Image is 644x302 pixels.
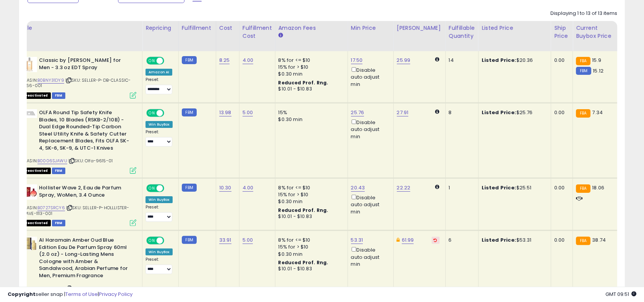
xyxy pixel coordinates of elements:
[278,71,342,78] div: $0.30 min
[146,249,173,255] div: Win BuyBox
[22,109,37,118] img: 11tNhGMRtmL._SL40_.jpg
[99,291,133,298] a: Privacy Policy
[22,220,51,226] span: All listings that are unavailable for purchase on Amazon for any reason other than out-of-stock
[163,185,175,192] span: OFF
[351,66,388,88] div: Disable auto adjust min
[278,198,342,205] div: $0.30 min
[482,57,545,64] div: $20.36
[351,57,363,64] a: 17.50
[22,57,37,72] img: 313KofHyMjL._SL40_.jpg
[278,57,342,64] div: 8% for <= $10
[554,237,567,244] div: 0.00
[39,109,132,153] b: OLFA Round Tip Safety Knife Blades, 10 Blades (RSKB-2/10B) - Dual Edge Rounded-Tip Carbon Steel U...
[449,24,475,40] div: Fulfillable Quantity
[146,24,175,32] div: Repricing
[351,109,364,116] a: 25.76
[482,24,548,32] div: Listed Price
[20,24,139,32] div: Title
[482,109,516,116] b: Listed Price:
[593,67,604,74] span: 15.12
[146,69,172,76] div: Amazon AI
[163,110,175,116] span: OFF
[39,184,132,200] b: Hollister Wave 2, Eau de Parfum Spray, WoMen, 3.4 Ounce
[576,109,590,118] small: FBA
[182,184,197,192] small: FBM
[243,236,253,244] a: 5.00
[278,116,342,123] div: $0.30 min
[22,168,51,174] span: All listings that are unavailable for purchase on Amazon for any reason other than out-of-stock
[351,184,365,192] a: 20.43
[219,109,231,116] a: 13.98
[351,193,388,215] div: Disable auto adjust min
[576,24,615,40] div: Current Buybox Price
[278,184,342,191] div: 8% for <= $10
[449,57,472,64] div: 14
[146,257,173,274] div: Preset:
[278,266,342,272] div: $10.01 - $10.83
[482,184,516,191] b: Listed Price:
[554,184,567,191] div: 0.00
[351,118,388,140] div: Disable auto adjust min
[576,184,590,193] small: FBA
[22,184,37,200] img: 41kc90Ltw6L._SL40_.jpg
[147,237,157,244] span: ON
[576,237,590,245] small: FBA
[182,24,213,32] div: Fulfillment
[163,58,175,64] span: OFF
[37,158,67,164] a: B0006SJAWU
[243,109,253,116] a: 5.00
[592,57,602,64] span: 15.9
[37,77,64,84] a: B0BNY31DY9
[278,191,342,198] div: 15% for > $10
[22,184,136,225] div: ASIN:
[397,24,442,32] div: [PERSON_NAME]
[278,79,328,86] b: Reduced Prof. Rng.
[482,236,516,244] b: Listed Price:
[52,220,66,226] span: FBM
[550,10,617,17] div: Displaying 1 to 13 of 13 items
[449,109,472,116] div: 8
[243,24,272,40] div: Fulfillment Cost
[68,158,113,164] span: | SKU: Olfa-9615-01
[278,24,345,32] div: Amazon Fees
[147,110,157,116] span: ON
[351,245,388,268] div: Disable auto adjust min
[146,129,173,147] div: Preset:
[22,237,37,250] img: 41f3kJ1ghYL._SL40_.jpg
[146,77,173,94] div: Preset:
[39,57,132,73] b: Classic by [PERSON_NAME] for Men - 3.3 oz EDT Spray
[146,196,173,203] div: Win BuyBox
[397,109,409,116] a: 27.91
[482,184,545,191] div: $25.51
[278,237,342,244] div: 8% for <= $10
[397,184,411,192] a: 22.22
[8,291,36,298] strong: Copyright
[146,205,173,222] div: Preset:
[576,67,591,75] small: FBM
[278,244,342,250] div: 15% for > $10
[435,57,439,62] i: Calculated using Dynamic Max Price.
[147,185,157,192] span: ON
[576,57,590,65] small: FBA
[482,109,545,116] div: $25.76
[351,236,363,244] a: 53.31
[219,57,230,64] a: 8.25
[592,184,605,191] span: 18.06
[52,92,66,99] span: FBM
[243,184,254,192] a: 4.00
[219,184,231,192] a: 10.30
[39,237,132,281] b: Al Haramain Amber Oud Blue Edition Eau De Parfum Spray 60ml (2.0 oz) - Long-Lasting Mens Cologne ...
[278,64,342,71] div: 15% for > $10
[397,57,411,64] a: 25.99
[243,57,254,64] a: 4.00
[22,57,136,98] div: ASIN:
[22,77,131,89] span: | SKU: SELLER-P-DB-CLASSIC-1966-001
[554,109,567,116] div: 0.00
[554,57,567,64] div: 0.00
[554,24,570,40] div: Ship Price
[278,213,342,220] div: $10.01 - $10.83
[449,237,472,244] div: 6
[147,58,157,64] span: ON
[482,237,545,244] div: $53.31
[65,291,98,298] a: Terms of Use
